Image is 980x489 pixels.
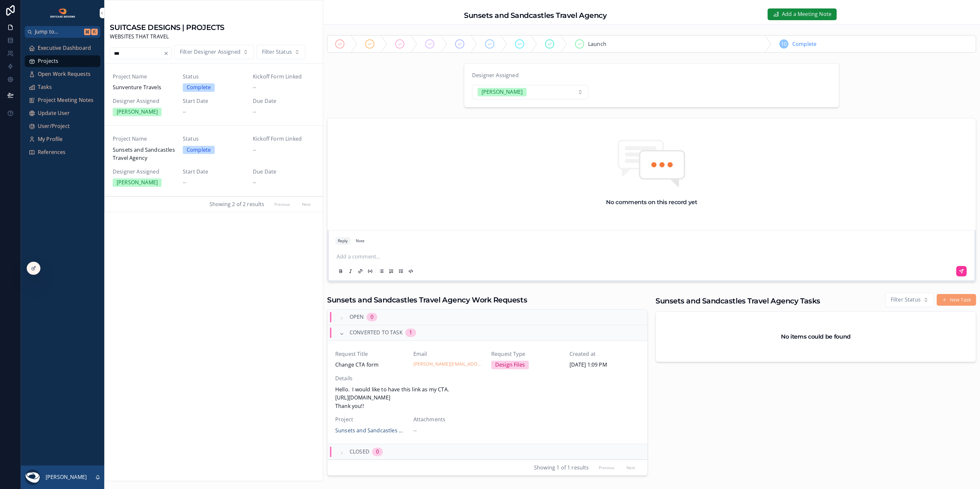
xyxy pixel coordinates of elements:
span: Converted to Task [350,328,403,337]
span: Designer Assigned [113,168,175,176]
span: -- [413,426,417,435]
span: My Profile [38,135,63,144]
p: [PERSON_NAME] [46,473,87,482]
span: Sunventure Travels [113,83,175,92]
span: Designer Assigned [113,97,175,105]
span: Project Name [113,135,175,143]
div: scrollable content [21,38,104,167]
span: Attachments [413,415,484,424]
div: Note [356,238,365,244]
span: Status [183,135,245,143]
span: WEBSITES THAT TRAVEL [110,33,224,41]
button: Reply [335,237,351,245]
a: Update User [25,107,100,119]
span: Project [335,415,406,424]
h1: Sunsets and Sandcastles Travel Agency Work Requests [327,295,527,305]
span: Designer Assigned [472,72,519,79]
h2: No items could be found [781,332,851,341]
span: Open [350,313,364,321]
div: 0 [376,448,379,456]
span: Launch [588,40,606,49]
span: Due Date [253,168,315,176]
span: -- [253,108,256,116]
span: Update User [38,109,70,118]
span: Tasks [38,83,52,91]
span: Showing 1 of 1 results [534,464,589,472]
a: My Profile [25,133,100,145]
span: -- [183,178,186,187]
button: Jump to...K [25,26,100,38]
button: New Task [937,294,976,306]
span: -- [253,146,256,154]
span: Email [413,350,484,358]
span: Add a Meeting Note [782,10,831,19]
div: 1 [409,328,412,337]
button: Select Button [256,45,305,59]
button: Select Button [472,85,588,99]
span: Project Meeting Notes [38,96,94,105]
span: Executive Dashboard [38,44,91,52]
a: Request TitleChange CTA formEmail[PERSON_NAME][EMAIL_ADDRESS][DOMAIN_NAME]Request TypeDesign File... [327,341,647,444]
h2: No comments on this record yet [606,198,697,206]
span: References [38,148,66,157]
div: [PERSON_NAME] [482,88,523,96]
span: 10 [781,40,787,49]
span: User/Project [38,122,70,131]
span: Start Date [183,168,245,176]
span: -- [253,178,256,187]
span: K [92,29,97,35]
div: Complete [187,83,211,92]
a: Tasks [25,81,100,93]
h1: Sunsets and Sandcastles Travel Agency Tasks [656,296,820,306]
span: Projects [38,57,58,65]
a: Project NameSunsets and Sandcastles Travel AgencyStatusCompleteKickoff Form Linked--Designer Assi... [105,126,323,196]
h1: Sunsets and Sandcastles Travel Agency [464,10,607,21]
div: [PERSON_NAME] [117,178,158,187]
button: Select Button [885,293,934,307]
span: Closed [350,448,369,456]
button: Select Button [174,45,254,59]
span: Filter Designer Assigned [180,48,240,56]
span: [DATE] 1:09 PM [569,361,640,369]
div: Design Files [495,361,525,369]
span: Sunsets and Sandcastles Travel Agency [113,146,175,162]
span: Start Date [183,97,245,105]
span: Request Title [335,350,406,358]
span: Change CTA form [335,361,406,369]
a: Project NameSunventure TravelsStatusCompleteKickoff Form Linked--Designer Assigned[PERSON_NAME]St... [105,63,323,126]
button: Note [353,237,367,245]
span: Status [183,73,245,81]
span: Due Date [253,97,315,105]
span: Open Work Requests [38,70,91,78]
div: Complete [187,146,211,154]
button: Add a Meeting Note [768,8,837,20]
button: Clear [164,51,171,56]
a: Open Work Requests [25,68,100,80]
span: Jump to... [35,28,81,36]
span: Showing 2 of 2 results [209,200,265,209]
span: Project Name [113,73,175,81]
a: Project Meeting Notes [25,94,100,106]
span: -- [253,83,256,92]
span: Kickoff Form Linked [253,135,315,143]
span: Kickoff Form Linked [253,73,315,81]
div: [PERSON_NAME] [117,108,158,116]
span: Created at [569,350,640,358]
a: [PERSON_NAME][EMAIL_ADDRESS][DOMAIN_NAME] [413,361,484,367]
a: Executive Dashboard [25,42,100,54]
h1: SUITCASE DESIGNS | PROJECTS [110,22,224,33]
div: 0 [370,313,373,321]
span: Complete [792,40,816,49]
span: Filter Status [262,48,292,56]
a: Sunsets and Sandcastles Travel Agency [335,426,406,435]
span: Details [335,374,640,383]
a: References [25,147,100,158]
img: App logo [50,8,76,18]
span: Request Type [491,350,562,358]
a: Projects [25,55,100,67]
span: -- [183,108,186,116]
span: Filter Status [891,296,921,304]
span: Hello. I would like to have this link as my CTA. [URL][DOMAIN_NAME] Thank you!! [335,385,640,411]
